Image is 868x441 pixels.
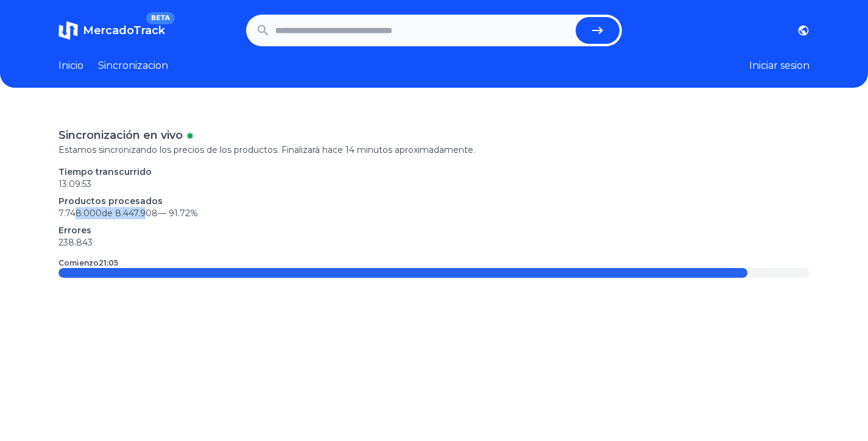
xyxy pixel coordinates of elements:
p: Errores [58,224,810,236]
a: MercadoTrackBETA [58,21,165,40]
p: Sincronización en vivo [58,127,183,144]
p: Comienzo [58,258,118,268]
a: Sincronizacion [98,58,168,73]
time: 13:09:53 [58,178,91,189]
p: Productos procesados [58,195,810,207]
time: 21:05 [99,258,118,267]
img: MercadoTrack [58,21,78,40]
span: BETA [146,12,175,24]
p: Tiempo transcurrido [58,166,810,178]
p: 7.748.000 de 8.447.908 — [58,207,810,219]
a: Inicio [58,58,83,73]
span: 91.72 % [169,208,198,219]
p: Estamos sincronizando los precios de los productos. Finalizará hace 14 minutos aproximadamente. [58,144,810,156]
p: 238.843 [58,236,810,249]
button: Iniciar sesion [749,58,810,73]
span: MercadoTrack [83,24,165,37]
